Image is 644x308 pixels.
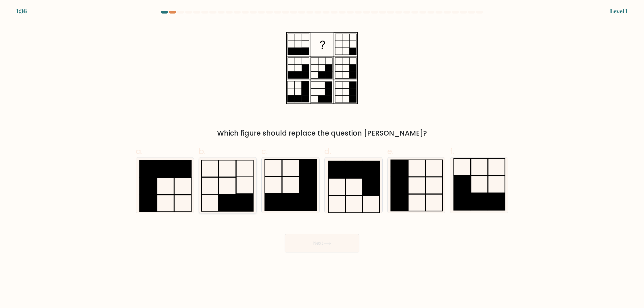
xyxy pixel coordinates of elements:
span: b. [199,146,206,157]
span: f. [450,146,454,157]
span: c. [261,146,268,157]
div: Level 1 [610,7,628,16]
div: Which figure should replace the question [PERSON_NAME]? [139,128,505,138]
div: 1:36 [16,7,27,16]
span: d. [324,146,331,157]
span: e. [387,146,394,157]
button: Next [285,234,359,252]
span: a. [136,146,143,157]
